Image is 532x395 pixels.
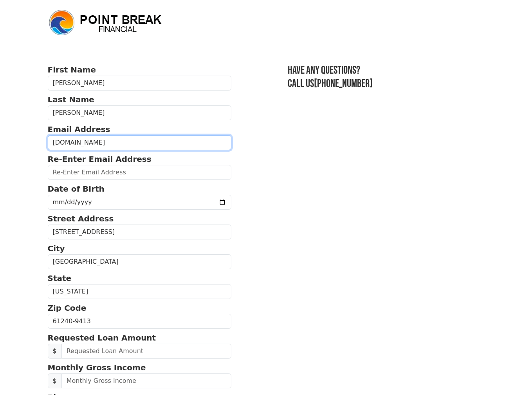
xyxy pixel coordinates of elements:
[48,154,151,164] strong: Re-Enter Email Address
[48,105,232,120] input: Last Name
[48,274,72,283] strong: State
[288,64,484,77] h3: Have any questions?
[48,373,62,388] span: $
[48,125,110,134] strong: Email Address
[48,344,62,359] span: $
[48,135,232,150] input: Email Address
[48,76,232,91] input: First Name
[48,314,232,329] input: Zip Code
[48,165,232,180] input: Re-Enter Email Address
[314,77,373,90] a: [PHONE_NUMBER]
[48,362,232,373] p: Monthly Gross Income
[48,184,105,194] strong: Date of Birth
[48,65,96,74] strong: First Name
[61,373,232,388] input: Monthly Gross Income
[48,214,114,223] strong: Street Address
[61,344,232,359] input: Requested Loan Amount
[48,244,65,253] strong: City
[48,9,165,37] img: logo.png
[48,95,94,104] strong: Last Name
[48,225,232,239] input: Street Address
[48,254,232,269] input: City
[288,77,484,91] h3: Call us
[48,303,87,313] strong: Zip Code
[48,333,156,342] strong: Requested Loan Amount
